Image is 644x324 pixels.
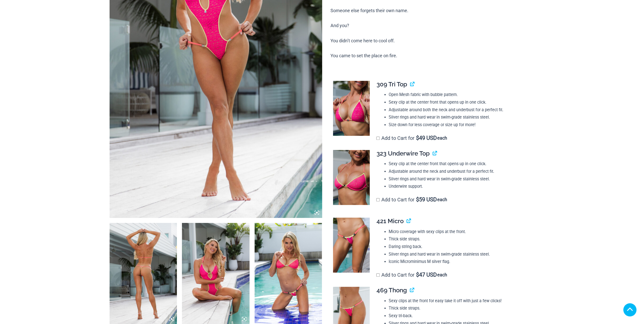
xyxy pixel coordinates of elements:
span: 49 USD [416,136,437,141]
span: each [437,272,447,277]
li: Silver rings and hard wear in swim-grade stainless steel. [389,113,530,121]
img: Bubble Mesh Highlight Pink 323 Top [333,150,370,205]
li: Sexy clip at the center front that opens up in one click. [389,99,530,106]
span: 421 Micro [376,217,403,225]
li: Thick side straps. [389,304,530,312]
span: $ [416,135,419,141]
li: Daring string back. [389,243,530,251]
input: Add to Cart for$59 USD each [376,198,380,201]
label: Add to Cart for [376,197,447,203]
label: Add to Cart for [376,135,447,141]
li: Iconic Microminimus M silver flag. [389,258,530,265]
img: Bubble Mesh Highlight Pink 309 Top [333,81,370,136]
input: Add to Cart for$47 USD each [376,273,380,277]
li: Sexy clips at the front for easy take it off with just a few clicks! [389,297,530,305]
span: 47 USD [416,272,437,277]
img: Bubble Mesh Highlight Pink 421 Micro [333,218,370,273]
span: each [437,136,447,141]
span: 323 Underwire Top [376,150,429,157]
li: Silver rings and hard wear in swim-grade stainless steel. [389,251,530,258]
li: Open Mesh fabric with bubble pattern. [389,91,530,99]
label: Add to Cart for [376,272,447,278]
input: Add to Cart for$49 USD each [376,137,380,140]
span: 309 Tri Top [376,81,407,88]
span: $ [416,272,419,278]
li: Silver rings and hard wear in swim-grade stainless steel. [389,175,530,183]
li: Adjustable around both the neck and underbust for a perfect fit. [389,106,530,114]
span: $ [416,196,419,203]
li: Sexy clip at the center front that opens up in one click. [389,160,530,168]
span: 469 Thong [376,287,407,294]
li: Thick side straps. [389,235,530,243]
li: Micro coverage with sexy clips at the front. [389,228,530,236]
span: 59 USD [416,197,437,202]
li: Size down for less coverage or size up for more! [389,121,530,129]
li: Adjustable around the neck and underbust for a perfect fit. [389,168,530,175]
li: Sexy tri-back. [389,312,530,320]
span: each [437,197,447,202]
li: Underwire support. [389,183,530,190]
